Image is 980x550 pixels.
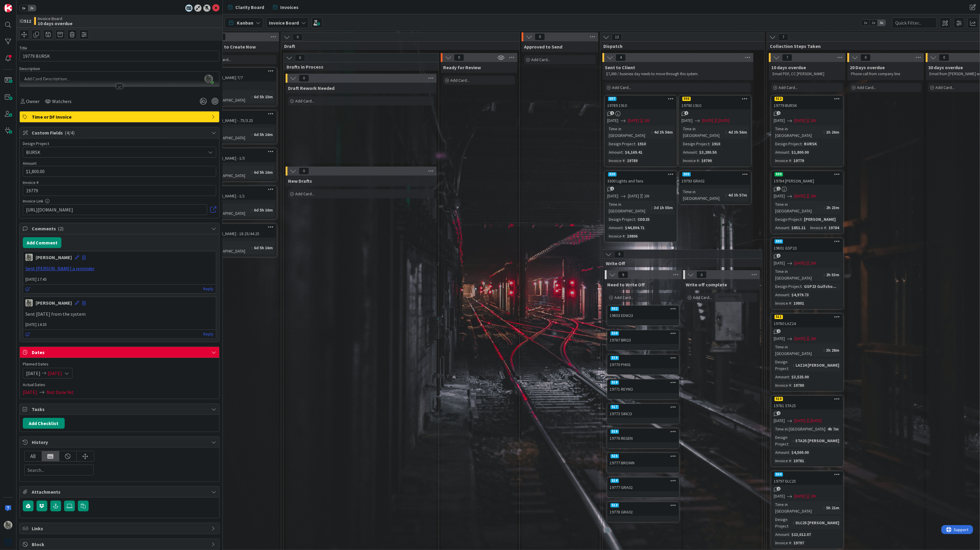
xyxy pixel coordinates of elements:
div: LAZ24 [PERSON_NAME] [794,362,841,368]
span: Add Card... [295,191,314,197]
div: 2W [811,260,816,266]
div: Design Project [774,434,793,447]
span: : [789,149,790,155]
div: 19776 REGEN [608,434,678,442]
div: [PERSON_NAME] - .75/3.25 [205,117,276,124]
div: 506 [682,97,691,101]
div: 19801 [792,300,805,306]
div: 19767 BRI23 [608,336,678,344]
div: 5303300 Lights and fans [605,172,676,185]
div: Design Project [681,140,709,147]
div: 502 [611,307,619,311]
span: BURSK [26,148,203,156]
div: Invoice # [774,382,791,389]
div: 50419797 DLC25 [772,472,843,485]
a: 51419777 GRA02 [607,478,679,497]
div: Invoice # [809,224,826,231]
div: 6d 5h 15m [252,93,274,100]
div: 50919784 [PERSON_NAME] [772,172,843,185]
span: [DATE] [774,493,785,499]
div: 19789 1910 [605,102,676,109]
span: 2 [777,111,781,115]
div: 51519777 BROWN [608,454,678,467]
div: 19793 GRA02 [680,177,750,185]
span: Add Card... [612,85,631,90]
span: : [789,224,790,231]
div: Time in [GEOGRAPHIC_DATA] [681,188,726,202]
div: [PERSON_NAME] 7/7 [205,74,276,81]
span: : [824,271,825,278]
div: 50619790 1910 [680,96,750,109]
div: 2W [811,193,816,199]
div: 6d 5h 16m [252,207,274,213]
div: 510 [775,397,783,401]
span: Add Card... [614,295,634,300]
div: Time in [GEOGRAPHIC_DATA] [207,241,252,254]
a: 50219803 EDW23 [607,306,679,325]
span: : [699,157,700,164]
img: z2ljhaFx2XcmKtHH0XDNUfyWuC31CjDO.png [205,75,213,83]
div: 2h 53m [825,271,841,278]
span: [DATE] [628,193,639,199]
div: Invoice # [607,233,625,239]
a: 51519777 BROWN [607,453,679,473]
span: : [622,149,623,155]
span: [DATE] [774,260,785,266]
div: 19797 DLC25 [772,477,843,485]
div: GSP23 Gulfsho... [802,283,838,290]
a: 5303300 Lights and fans[DATE][DATE]2WTime in [GEOGRAPHIC_DATA]:3d 1h 55mDesign Project:COD25Amoun... [605,171,677,242]
div: 503 [775,239,783,244]
a: 51719773 SINCO [607,404,679,424]
div: 4d 3h 56m [727,129,749,135]
div: Amount [681,149,697,155]
div: 2h 23m [825,204,841,211]
div: Amount [774,291,789,298]
a: 51119780 LAZ24[DATE][DATE]2WTime in [GEOGRAPHIC_DATA]:3h 28mDesign Project:LAZ24 [PERSON_NAME]Amo... [771,314,843,391]
div: 513 [611,503,619,507]
span: [DATE] [794,493,805,499]
div: 4d 3h 56m [652,129,674,135]
div: [PERSON_NAME] [802,216,837,223]
div: 506 [680,96,750,102]
div: 4d 3h 57m [727,192,749,198]
div: [DATE] [718,117,729,124]
span: Add Card... [531,57,550,62]
img: PA [25,299,33,306]
div: 3d 1h 55m [652,204,674,211]
div: $3,525.00 [790,374,810,380]
a: 50919784 [PERSON_NAME][DATE][DATE]2WTime in [GEOGRAPHIC_DATA]:2h 23mDesign Project:[PERSON_NAME]A... [771,171,843,233]
span: : [824,504,825,511]
div: 513 [608,503,678,508]
div: 3300 Lights and fans [605,177,676,185]
span: Add Card... [935,85,955,90]
div: 503 [772,239,843,244]
div: [PERSON_NAME] - 1/5 [205,149,276,162]
div: 505 [682,172,691,176]
span: : [789,374,790,380]
div: Time in [GEOGRAPHIC_DATA] [774,126,824,139]
div: 19789 [625,157,639,164]
div: 19770 PHI01 [608,361,678,368]
span: : [802,140,802,147]
div: $4,979.73 [790,291,810,298]
div: 51319778 GRA02 [608,503,678,516]
span: Kanban [237,19,253,26]
img: PA [25,254,33,261]
div: 2W [811,117,816,124]
div: 530 [608,172,617,176]
span: Add Card... [857,85,876,90]
span: [DATE] [794,260,805,266]
div: Time in [GEOGRAPHIC_DATA] [681,126,726,139]
span: [DATE] [774,336,785,342]
div: 1h 26m [825,129,841,135]
span: [DATE] [702,117,713,124]
div: 509 [772,172,843,177]
span: [DATE] [794,117,805,124]
div: 2W [644,193,649,199]
div: BURSK [802,140,819,147]
div: 514 [608,478,678,483]
div: Amount [607,149,622,155]
div: Design Project [774,140,802,147]
a: 50419797 DLC25[DATE][DATE]2WTime in [GEOGRAPHIC_DATA]:5h 21mDesign Project:DLC25 [PERSON_NAME]Amo... [771,471,843,549]
div: 19790 [700,157,713,164]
